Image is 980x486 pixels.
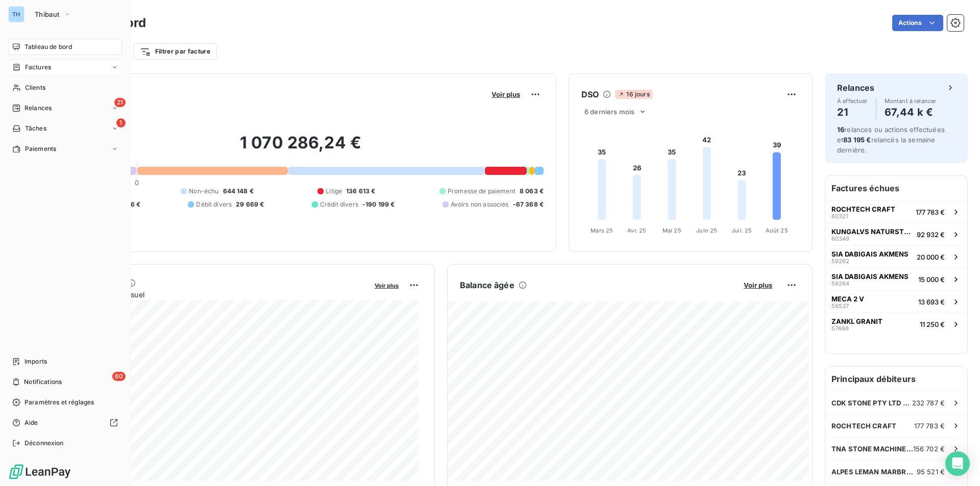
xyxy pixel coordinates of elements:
span: -67 368 € [513,200,544,209]
span: 136 613 € [346,187,375,196]
h6: Balance âgée [460,279,514,291]
span: Chiffre d'affaires mensuel [58,289,367,300]
img: Logo LeanPay [8,464,71,480]
span: 29 669 € [236,200,264,209]
span: Aide [24,418,38,427]
span: Paiements [25,144,56,154]
button: ROCHTECH CRAFT60321177 783 € [825,200,967,223]
tspan: Mai 25 [663,227,681,234]
button: Voir plus [741,280,775,290]
span: Avoirs non associés [451,200,509,209]
span: Notifications [24,377,62,387]
h4: 21 [837,104,868,120]
span: Débit divers [196,200,232,209]
span: Non-échu [189,187,218,196]
span: 13 693 € [918,298,945,306]
span: SIA DABIGAIS AKMENS [831,250,909,258]
span: ROCHTECH CRAFT [831,422,896,430]
span: 156 702 € [913,445,945,453]
a: Factures [8,59,122,75]
span: ALPES LEMAN MARBRERIE [831,468,917,476]
span: 58537 [831,303,849,309]
h6: Relances [837,82,874,94]
a: Paramètres et réglages [8,394,122,411]
span: Déconnexion [24,439,64,448]
a: 21Relances [8,100,122,116]
button: MECA 2 V5853713 693 € [825,290,967,313]
button: SIA DABIGAIS AKMENS5926220 000 € [825,245,967,268]
span: CDK STONE PTY LTD ([GEOGRAPHIC_DATA]) [831,399,912,407]
span: Tableau de bord [24,42,72,52]
span: 6 derniers mois [584,108,634,116]
span: 177 783 € [914,422,945,430]
span: Voir plus [492,90,520,98]
a: Aide [8,415,122,431]
span: Voir plus [744,281,772,289]
button: ZANKL GRANIT5768611 250 € [825,313,967,335]
a: Clients [8,80,122,96]
a: 1Tâches [8,120,122,137]
span: 83 195 € [843,136,871,144]
span: 15 000 € [918,275,945,284]
span: 60 [112,372,126,381]
span: 59262 [831,258,849,264]
h2: 1 070 286,24 € [58,133,544,163]
div: Open Intercom Messenger [945,451,970,476]
span: Clients [25,83,45,92]
button: KUNGALVS NATURSTEN6034992 932 € [825,223,967,245]
span: 232 787 € [912,399,945,407]
span: Montant à relancer [885,98,937,104]
span: ZANKL GRANIT [831,317,883,325]
span: Thibaut [35,10,59,18]
span: 60321 [831,213,848,219]
h4: 67,44 k € [885,104,937,120]
span: 16 [837,125,844,134]
button: Actions [892,15,943,31]
a: Tableau de bord [8,39,122,55]
a: Paiements [8,141,122,157]
span: À effectuer [837,98,868,104]
span: 8 063 € [520,187,544,196]
tspan: Juil. 25 [731,227,752,234]
a: Imports [8,353,122,370]
span: Imports [24,357,47,366]
h6: Principaux débiteurs [825,367,967,391]
div: TH [8,6,24,22]
h6: Factures échues [825,176,967,200]
span: 59264 [831,280,849,287]
span: 92 932 € [917,231,945,239]
span: TNA STONE MACHINERY INC. [831,445,913,453]
button: SIA DABIGAIS AKMENS5926415 000 € [825,268,967,290]
span: 16 jours [615,90,652,99]
button: Filtrer par facture [133,43,217,60]
span: Promesse de paiement [448,187,516,196]
span: Voir plus [375,282,399,289]
span: KUNGALVS NATURSTEN [831,227,913,236]
span: Tâches [25,124,46,133]
span: SIA DABIGAIS AKMENS [831,272,909,280]
span: 644 148 € [223,187,254,196]
h6: DSO [581,88,599,100]
span: Factures [25,63,51,72]
span: MECA 2 V [831,295,864,303]
span: 57686 [831,325,849,331]
span: 21 [114,98,126,107]
span: 1 [116,118,126,127]
tspan: Juin 25 [696,227,717,234]
tspan: Mars 25 [591,227,613,234]
tspan: Avr. 25 [627,227,646,234]
span: 177 783 € [916,208,945,216]
span: -190 199 € [362,200,395,209]
span: Paramètres et réglages [24,398,94,407]
span: relances ou actions effectuées et relancés la semaine dernière. [837,125,945,154]
tspan: Août 25 [766,227,788,234]
button: Voir plus [372,280,402,290]
span: 0 [135,178,139,187]
span: ROCHTECH CRAFT [831,205,895,213]
span: 95 521 € [917,468,945,476]
span: Relances [24,104,52,113]
span: Crédit divers [320,200,358,209]
span: 60349 [831,236,849,242]
span: Litige [326,187,342,196]
span: 20 000 € [917,253,945,261]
